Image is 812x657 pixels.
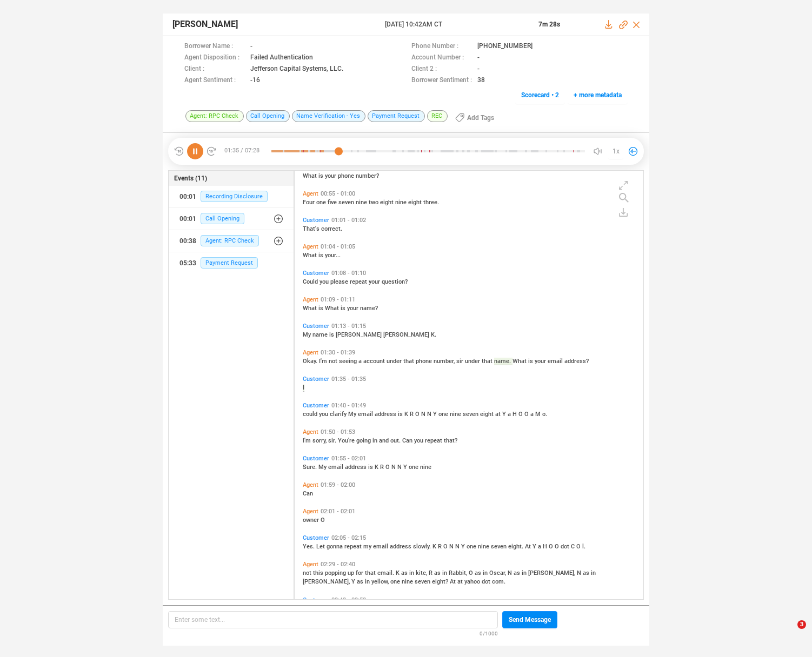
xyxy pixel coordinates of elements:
[329,455,368,462] span: 01:55 - 02:01
[409,569,416,576] span: in
[535,358,548,365] span: your
[457,578,464,585] span: at
[217,143,271,159] span: 01:35 / 07:28
[368,110,425,122] span: Payment Request
[369,199,380,206] span: two
[303,508,318,515] span: Agent
[379,437,390,444] span: and
[455,543,461,550] span: N
[377,569,396,576] span: email.
[201,191,268,202] span: Recording Disclosure
[522,569,528,576] span: in
[433,411,438,418] span: Y
[360,305,378,312] span: name?
[432,543,438,550] span: K
[321,225,342,232] span: correct.
[319,411,330,418] span: you
[591,569,596,576] span: in
[325,252,341,259] span: your...
[423,199,439,206] span: three.
[312,437,328,444] span: sorry,
[464,578,482,585] span: yahoo
[415,578,432,585] span: seven
[303,190,318,197] span: Agent
[577,569,583,576] span: N
[449,109,501,126] button: Add Tags
[494,358,513,365] span: name.
[303,217,329,224] span: Customer
[477,41,533,52] span: [PHONE_NUMBER]
[347,305,360,312] span: your
[390,437,402,444] span: out.
[571,543,576,550] span: C
[344,543,363,550] span: repeat
[427,110,448,122] span: REC
[492,578,505,585] span: com.
[303,455,329,462] span: Customer
[438,543,443,550] span: R
[369,278,382,285] span: your
[449,569,469,576] span: Rabbit,
[250,41,252,52] span: -
[442,569,449,576] span: in
[328,437,338,444] span: sir.
[528,569,577,576] span: [PERSON_NAME],
[318,428,357,435] span: 01:50 - 01:53
[555,543,561,550] span: O
[303,596,329,604] span: Customer
[179,188,196,205] div: 00:01
[336,331,383,338] span: [PERSON_NAME]
[480,411,495,418] span: eight
[489,569,508,576] span: Oscar,
[365,569,377,576] span: that
[368,464,375,471] span: is
[380,199,395,206] span: eight
[321,517,325,524] span: O
[339,358,358,365] span: seeing
[341,305,347,312] span: is
[390,578,402,585] span: one
[409,464,420,471] span: one
[303,296,318,303] span: Agent
[292,110,365,122] span: Name Verification - Yes
[427,411,433,418] span: N
[329,376,368,383] span: 01:35 - 01:35
[330,411,348,418] span: clarify
[502,611,557,628] button: Send Message
[169,230,294,252] button: 00:38Agent: RPC Check
[414,437,425,444] span: you
[318,561,357,568] span: 02:29 - 02:40
[775,620,801,646] iframe: Intercom live chat
[303,437,312,444] span: I'm
[574,86,622,104] span: + more metadata
[303,252,318,259] span: What
[375,464,380,471] span: K
[548,358,564,365] span: email
[429,569,434,576] span: R
[338,172,356,179] span: phone
[363,358,387,365] span: account
[495,411,502,418] span: at
[303,517,321,524] span: owner
[568,86,628,104] button: + more metadata
[561,543,571,550] span: dot
[348,411,358,418] span: My
[303,305,318,312] span: What
[185,110,244,122] span: Agent: RPC Check
[318,243,357,250] span: 01:04 - 01:05
[250,52,313,64] span: Failed Authentication
[403,464,409,471] span: Y
[469,569,475,576] span: O
[463,411,480,418] span: seven
[303,411,319,418] span: could
[303,323,329,330] span: Customer
[538,21,560,28] span: 7m 28s
[179,254,196,272] div: 05:33
[320,278,330,285] span: you
[582,543,585,550] span: l.
[318,190,357,197] span: 00:55 - 01:00
[402,437,414,444] span: Can
[387,358,403,365] span: under
[483,569,489,576] span: in
[431,331,436,338] span: K.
